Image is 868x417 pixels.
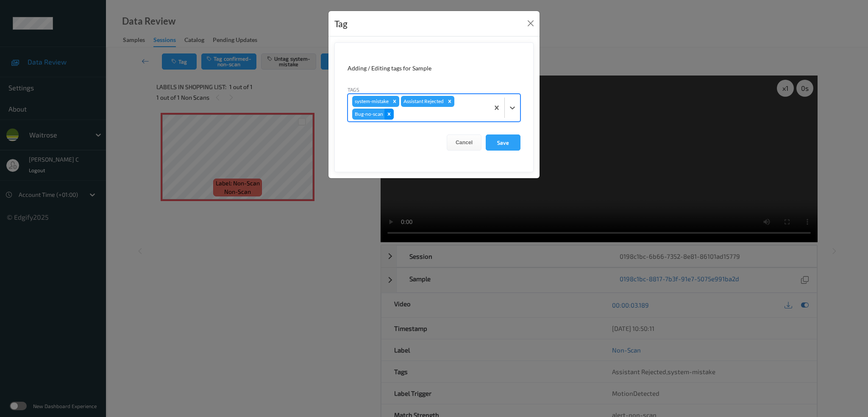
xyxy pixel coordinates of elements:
[390,96,399,107] div: Remove system-mistake
[334,17,348,31] div: Tag
[348,64,520,73] div: Adding / Editing tags for Sample
[445,96,454,107] div: Remove Assistant Rejected
[525,17,537,29] button: Close
[352,96,390,107] div: system-mistake
[352,109,384,120] div: Bug-no-scan
[401,96,445,107] div: Assistant Rejected
[486,134,520,151] button: Save
[447,134,481,151] button: Cancel
[348,86,359,93] label: Tags
[384,109,394,120] div: Remove Bug-no-scan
